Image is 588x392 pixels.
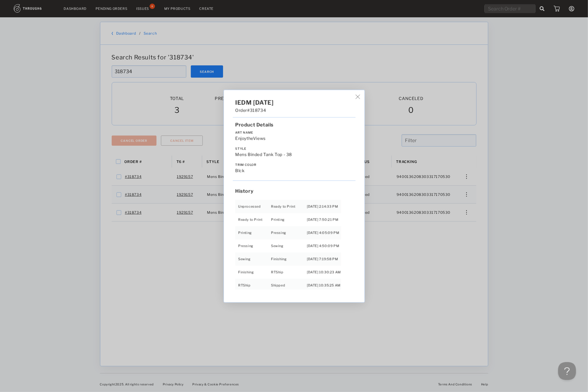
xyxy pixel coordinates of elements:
[307,265,341,279] td: [DATE] 10:30:23 AM
[307,279,341,292] td: [DATE] 10:35:25 AM
[235,188,253,194] span: History
[307,226,341,239] td: [DATE] 4:05:09 PM
[235,239,271,252] td: Pressing
[271,239,307,252] td: Sewing
[307,213,341,226] td: [DATE] 7:50:21 PM
[271,199,307,213] td: Ready to Print
[235,279,271,292] td: RTShip
[235,252,271,265] td: Sewing
[235,199,271,213] td: Unprocessed
[307,199,341,213] td: [DATE] 2:14:33 PM
[235,147,353,150] label: Style
[271,252,307,265] td: Finishing
[235,152,292,157] span: Mens Binded Tank Top - 38
[271,213,307,226] td: Printing
[235,122,273,127] span: Product Details
[271,226,307,239] td: Pressing
[235,213,271,226] td: Ready to Print
[235,226,271,239] td: Printing
[271,279,307,292] td: Shipped
[355,94,360,99] img: icon_button_x_thin.7ff7c24d.svg
[235,107,266,113] span: Order #318734
[235,168,244,173] span: blck
[235,99,274,106] span: IEDM [DATE]
[235,163,353,166] label: Trim Color
[235,130,353,134] label: Art Name
[235,265,271,279] td: Finishing
[307,252,341,265] td: [DATE] 7:19:58 PM
[307,239,341,252] td: [DATE] 4:50:09 PM
[558,362,576,380] iframe: Toggle Customer Support
[271,265,307,279] td: RTShip
[235,136,265,141] span: EnjoytheViews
